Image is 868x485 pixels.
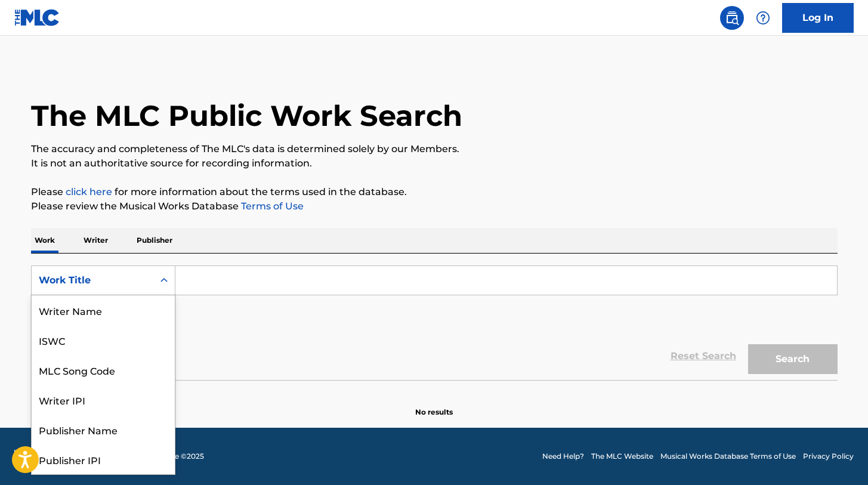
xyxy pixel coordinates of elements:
[591,451,653,462] a: The MLC Website
[31,142,838,156] p: The accuracy and completeness of The MLC's data is determined solely by our Members.
[31,199,838,214] p: Please review the Musical Works Database
[80,228,112,253] p: Writer
[542,451,584,462] a: Need Help?
[31,228,58,253] p: Work
[660,451,796,462] a: Musical Works Database Terms of Use
[32,444,175,474] div: Publisher IPI
[31,185,838,199] p: Please for more information about the terms used in the database.
[14,9,60,26] img: MLC Logo
[32,415,175,444] div: Publisher Name
[31,98,462,134] h1: The MLC Public Work Search
[66,186,112,197] a: click here
[751,6,775,30] div: Help
[239,200,304,212] a: Terms of Use
[782,3,854,33] a: Log In
[31,265,838,380] form: Search Form
[39,273,146,288] div: Work Title
[32,385,175,415] div: Writer IPI
[725,11,739,25] img: search
[756,11,770,25] img: help
[14,449,51,464] img: logo
[32,295,175,325] div: Writer Name
[32,325,175,355] div: ISWC
[803,451,854,462] a: Privacy Policy
[133,228,176,253] p: Publisher
[31,156,838,171] p: It is not an authoritative source for recording information.
[32,355,175,385] div: MLC Song Code
[720,6,744,30] a: Public Search
[415,393,453,418] p: No results
[808,428,868,485] iframe: Chat Widget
